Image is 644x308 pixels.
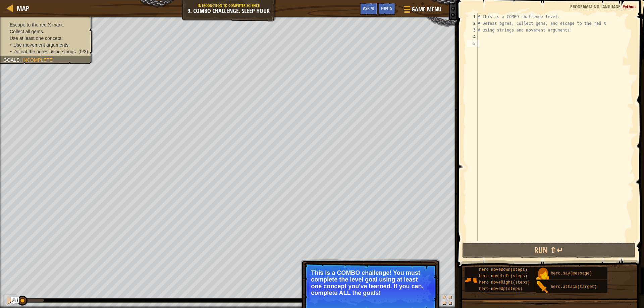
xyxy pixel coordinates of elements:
[536,267,549,280] img: portrait.png
[10,36,63,41] span: Use at least one concept:
[10,29,44,34] span: Collect all gems.
[10,48,88,55] li: Defeat the ogres using strings.
[13,42,70,48] span: Use movement arguments.
[467,40,478,47] div: 5
[11,297,19,305] button: Ask AI
[412,5,441,14] span: Game Menu
[10,49,12,54] i: •
[19,57,22,63] span: :
[479,274,527,279] span: hero.moveLeft(steps)
[620,3,623,10] span: :
[479,287,523,291] span: hero.moveUp(steps)
[10,22,64,27] span: Escape to the red X mark.
[399,3,445,18] button: Game Menu
[479,267,527,272] span: hero.moveDown(steps)
[467,13,478,20] div: 1
[13,49,88,54] span: Defeat the ogres using strings. (0/3)
[381,5,392,11] span: Hints
[3,28,88,35] li: Collect all gems.
[363,5,374,11] span: Ask AI
[13,4,29,13] a: Map
[3,294,17,308] button: Ctrl + P: Pause
[22,57,53,63] span: Incomplete
[467,34,478,40] div: 4
[536,281,549,294] img: portrait.png
[311,269,430,296] p: This is a COMBO challenge! You must complete the level goal using at least one concept you've lea...
[3,21,88,28] li: Escape to the red X mark.
[570,3,620,10] span: Programming language
[623,3,636,10] span: Python
[17,4,29,13] span: Map
[462,243,636,258] button: Run ⇧↵
[3,35,88,42] li: Use at least one concept:
[465,274,477,287] img: portrait.png
[10,42,12,48] i: •
[479,280,530,285] span: hero.moveRight(steps)
[3,57,19,63] span: Goals
[440,294,454,308] button: Toggle fullscreen
[551,271,592,276] span: hero.say(message)
[467,27,478,34] div: 3
[551,285,597,289] span: hero.attack(target)
[360,3,378,15] button: Ask AI
[10,42,88,48] li: Use movement arguments.
[467,20,478,27] div: 2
